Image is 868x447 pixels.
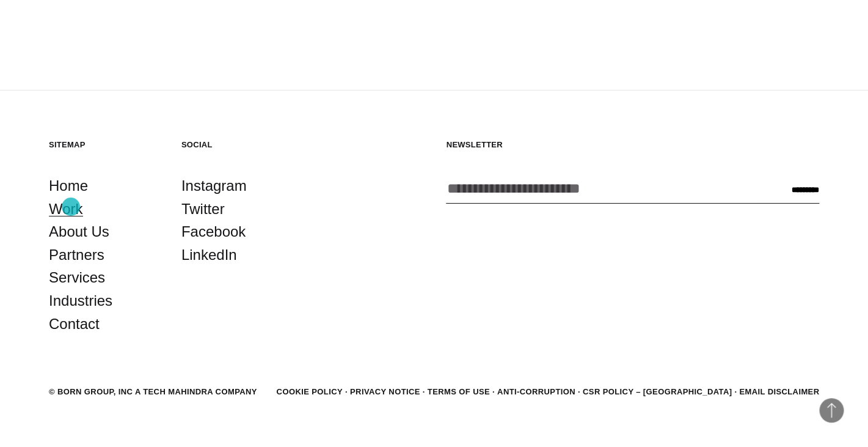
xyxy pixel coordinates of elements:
h5: Social [181,139,290,150]
a: Email Disclaimer [739,387,819,396]
a: Work [49,198,83,221]
a: Privacy Notice [350,387,420,396]
a: Anti-Corruption [497,387,575,396]
a: CSR POLICY – [GEOGRAPHIC_DATA] [583,387,732,396]
a: About Us [49,220,109,243]
a: Industries [49,289,112,312]
a: LinkedIn [181,243,237,267]
button: Back to Top [819,398,844,423]
div: © BORN GROUP, INC A Tech Mahindra Company [49,386,257,398]
a: Partners [49,243,104,267]
a: Home [49,174,88,198]
a: Contact [49,312,100,336]
a: Cookie Policy [276,387,342,396]
a: Facebook [181,220,246,243]
a: Terms of Use [428,387,490,396]
a: Twitter [181,198,225,221]
h5: Newsletter [446,139,819,150]
a: Instagram [181,174,247,198]
h5: Sitemap [49,139,157,150]
a: Services [49,266,105,289]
